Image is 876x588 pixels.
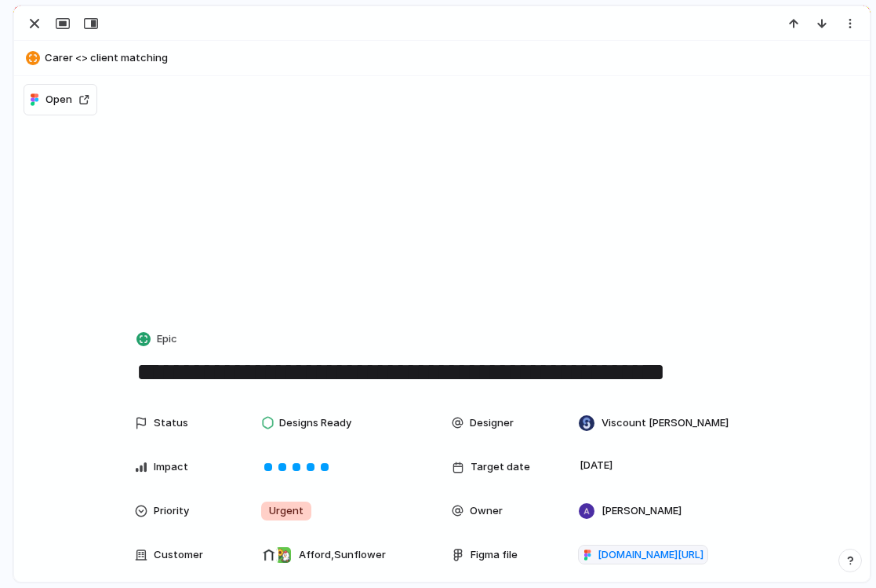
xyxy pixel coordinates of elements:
span: Target date [471,459,530,475]
span: Viscount [PERSON_NAME] [602,415,729,431]
span: Designs Ready [279,415,351,431]
button: Epic [133,328,182,351]
span: Afford , Sunflower [299,547,386,563]
span: Carer <> client matching [45,50,863,66]
span: Epic [157,331,177,347]
span: Impact [154,459,188,475]
span: Owner [470,503,503,519]
span: Status [154,415,188,431]
a: [DOMAIN_NAME][URL] [578,545,708,565]
span: [DOMAIN_NAME][URL] [598,547,703,563]
span: Priority [154,503,189,519]
span: Designer [470,415,514,431]
span: Customer [154,547,203,563]
span: Open [45,92,72,108]
span: [PERSON_NAME] [602,503,682,519]
button: Open [24,84,97,115]
span: Figma file [471,547,518,563]
span: Urgent [269,503,304,519]
span: [DATE] [576,456,617,475]
button: Carer <> client matching [21,46,863,71]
